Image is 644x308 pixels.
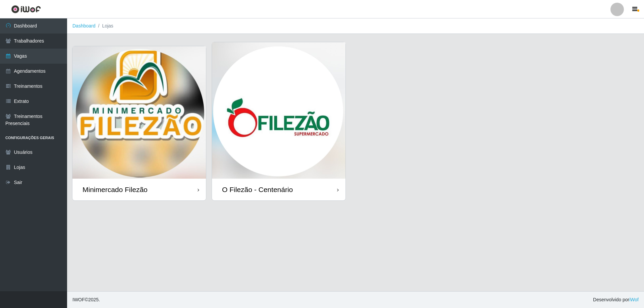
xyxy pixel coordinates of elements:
img: cardImg [72,46,206,179]
a: O Filezão - Centenário [212,42,345,200]
img: cardImg [212,42,345,179]
img: CoreUI Logo [11,5,41,13]
span: Desenvolvido por [593,296,639,303]
span: IWOF [72,297,85,302]
nav: breadcrumb [67,18,644,34]
a: Dashboard [72,23,96,28]
div: Minimercado Filezão [83,185,148,194]
a: iWof [629,297,639,302]
span: © 2025 . [72,296,100,303]
div: O Filezão - Centenário [222,185,293,194]
li: Lojas [96,22,113,29]
a: Minimercado Filezão [72,46,206,200]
